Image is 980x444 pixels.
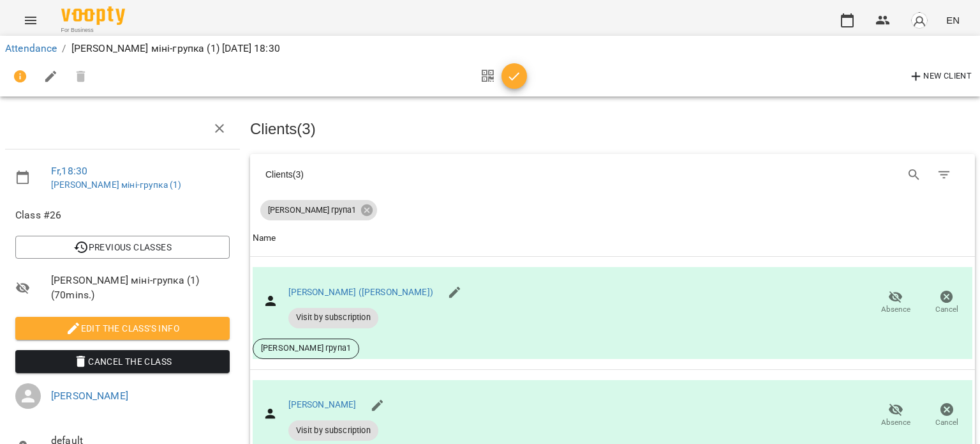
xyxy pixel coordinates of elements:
[15,5,46,36] button: Menu
[870,397,921,433] button: Absence
[260,200,377,220] div: [PERSON_NAME] група1
[935,417,958,428] span: Cancel
[61,26,125,34] span: For Business
[910,11,928,29] img: avatar_s.png
[26,354,219,369] span: Cancel the class
[870,285,921,321] button: Absence
[253,231,276,246] div: Sort
[905,66,975,87] button: New Client
[288,312,378,323] span: Visit by subscription
[288,425,378,436] span: Visit by subscription
[935,304,958,315] span: Cancel
[51,180,181,190] a: [PERSON_NAME] міні-групка (1)
[26,321,219,336] span: Edit the class's Info
[899,160,930,190] button: Search
[909,69,972,84] span: New Client
[253,231,972,246] span: Name
[5,42,57,54] a: Attendance
[51,165,87,177] a: Fr , 18:30
[51,273,230,303] span: [PERSON_NAME] міні-групка (1) ( 70 mins. )
[5,41,975,56] nav: breadcrumb
[260,204,364,216] span: [PERSON_NAME] група1
[941,8,965,32] button: EN
[929,160,960,190] button: Filter
[881,417,910,428] span: Absence
[15,317,230,340] button: Edit the class's Info
[253,231,276,246] div: Name
[288,399,357,410] a: [PERSON_NAME]
[250,121,975,137] h3: Clients ( 3 )
[288,287,433,297] a: [PERSON_NAME] ([PERSON_NAME])
[15,350,230,373] button: Cancel the class
[71,41,280,56] p: [PERSON_NAME] міні-групка (1) [DATE] 18:30
[250,154,975,195] div: Table Toolbar
[946,13,960,27] span: EN
[921,397,972,433] button: Cancel
[921,285,972,321] button: Cancel
[265,168,601,181] div: Clients ( 3 )
[26,240,219,255] span: Previous Classes
[881,304,910,315] span: Absence
[51,390,128,402] a: [PERSON_NAME]
[253,342,359,354] span: [PERSON_NAME] група1
[15,236,230,259] button: Previous Classes
[61,6,125,25] img: Voopty Logo
[15,208,230,223] span: Class #26
[62,41,66,56] li: /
